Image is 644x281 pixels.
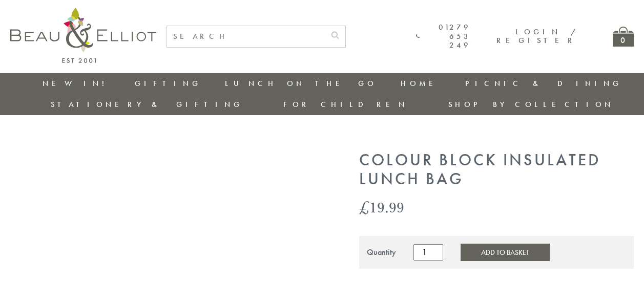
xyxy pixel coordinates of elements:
span: £ [359,197,369,218]
a: For Children [283,99,408,110]
a: Login / Register [496,27,577,46]
a: 0 [613,27,634,47]
a: Picnic & Dining [465,78,622,89]
a: New in! [43,78,111,89]
button: Add to Basket [461,244,550,261]
a: 01279 653 249 [416,23,471,50]
input: SEARCH [167,26,325,47]
img: logo [10,8,156,63]
div: Quantity [367,248,396,257]
a: Stationery & Gifting [51,99,243,110]
a: Home [401,78,442,89]
a: Lunch On The Go [225,78,377,89]
a: Gifting [135,78,201,89]
input: Product quantity [413,244,443,261]
a: Shop by collection [448,99,614,110]
bdi: 19.99 [359,197,404,218]
h1: Colour Block Insulated Lunch Bag [359,151,634,189]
